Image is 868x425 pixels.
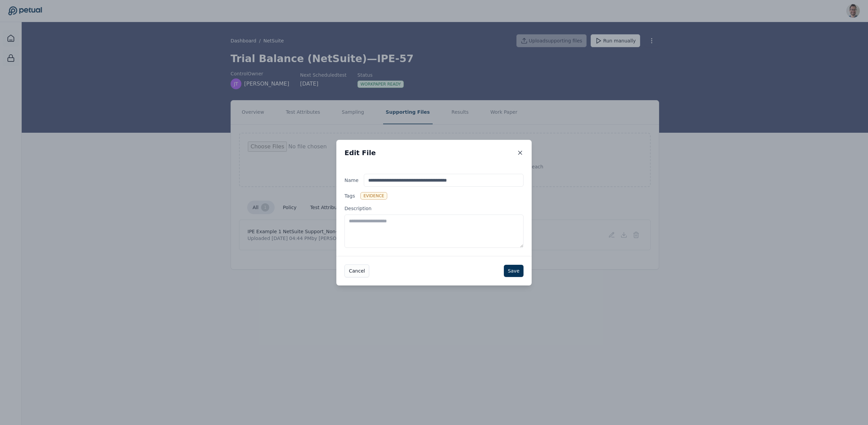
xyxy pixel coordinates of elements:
textarea: Description [344,215,524,248]
h2: Edit File [344,148,376,158]
div: evidence [360,192,387,200]
label: Description [344,205,524,248]
button: Save [504,265,524,277]
label: Name [344,174,524,187]
label: Tags [344,192,524,200]
input: Name [364,174,524,187]
button: Cancel [344,264,369,277]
